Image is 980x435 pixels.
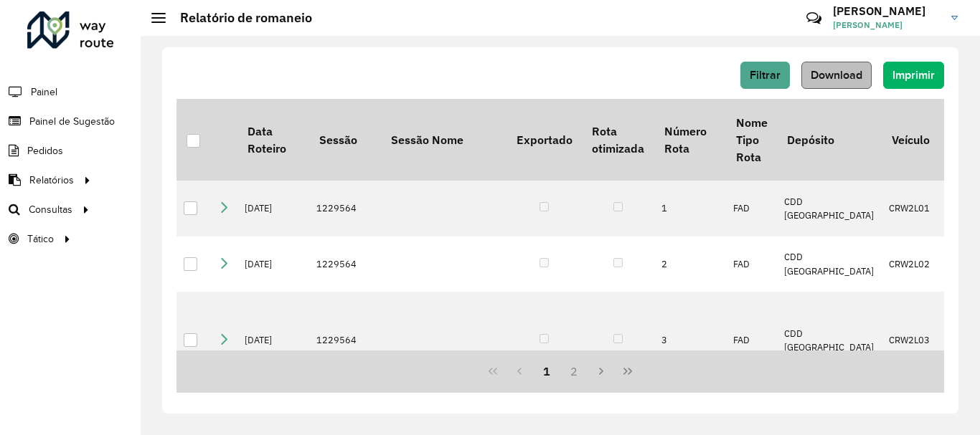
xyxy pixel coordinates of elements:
button: Imprimir [883,62,944,89]
button: Last Page [614,358,641,385]
span: [PERSON_NAME] [833,19,941,32]
span: Imprimir [892,69,935,81]
button: Download [801,62,872,89]
th: Exportado [507,99,582,181]
td: CDD [GEOGRAPHIC_DATA] [777,236,882,292]
button: Next Page [588,358,615,385]
th: Data Roteiro [237,99,309,181]
button: Filtrar [740,62,790,89]
th: Nome Tipo Rota [726,99,777,181]
a: Contato Rápido [798,3,829,34]
td: CDD [GEOGRAPHIC_DATA] [777,181,882,236]
span: Download [811,69,862,81]
td: 1229564 [309,181,381,236]
td: [DATE] [237,181,309,236]
td: CRW2L03 [882,292,939,388]
td: CDD [GEOGRAPHIC_DATA] [777,292,882,388]
button: 2 [560,358,588,385]
td: 1 [654,181,726,236]
h2: Relatório de romaneio [166,10,312,26]
th: Veículo [882,99,939,181]
td: [DATE] [237,292,309,388]
td: 2 [654,236,726,292]
span: Painel [31,85,57,100]
th: Sessão [309,99,381,181]
th: Depósito [777,99,882,181]
span: Tático [27,231,54,247]
td: FAD [726,292,777,388]
td: FAD [726,181,777,236]
th: Número Rota [654,99,726,181]
span: Consultas [29,202,72,217]
td: FAD [726,236,777,292]
td: 1229564 [309,292,381,388]
span: Pedidos [27,143,63,158]
td: CRW2L02 [882,236,939,292]
span: Filtrar [750,69,781,81]
td: 1229564 [309,236,381,292]
h3: [PERSON_NAME] [833,4,941,18]
span: Relatórios [29,173,74,188]
span: Painel de Sugestão [29,114,115,129]
td: 3 [654,292,726,388]
th: Sessão Nome [381,99,507,181]
th: Rota otimizada [582,99,654,181]
td: [DATE] [237,236,309,292]
button: 1 [533,358,560,385]
td: CRW2L01 [882,181,939,236]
